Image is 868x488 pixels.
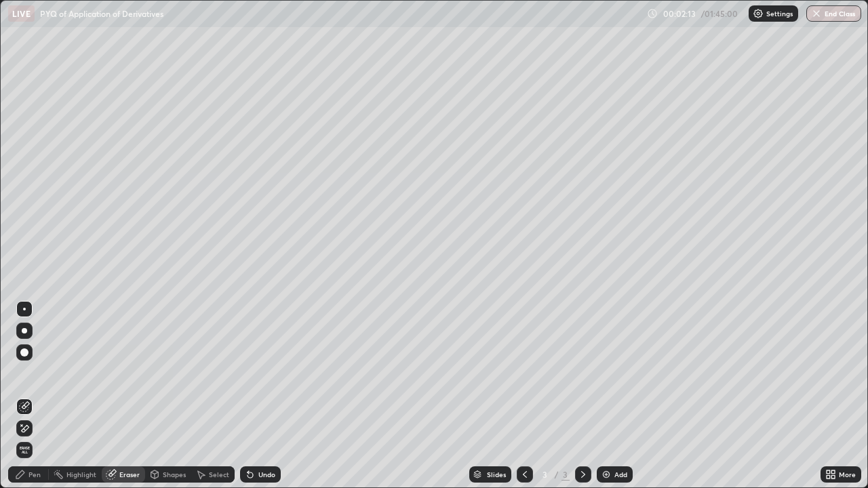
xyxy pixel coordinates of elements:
span: Erase all [17,446,32,454]
div: 3 [538,470,552,479]
img: class-settings-icons [753,8,764,19]
div: Undo [258,471,275,478]
div: Eraser [119,471,140,478]
div: 3 [561,468,570,481]
div: Shapes [163,471,186,478]
div: Select [209,471,229,478]
p: PYQ of Application of Derivatives [40,8,163,19]
div: Pen [28,471,41,478]
p: LIVE [12,8,31,19]
button: End Class [806,5,861,22]
div: Highlight [66,471,96,478]
div: Slides [487,471,506,478]
div: Add [614,471,627,478]
div: / [555,470,559,479]
img: end-class-cross [811,8,822,19]
img: add-slide-button [601,469,612,480]
p: Settings [766,10,793,17]
div: More [839,471,856,478]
